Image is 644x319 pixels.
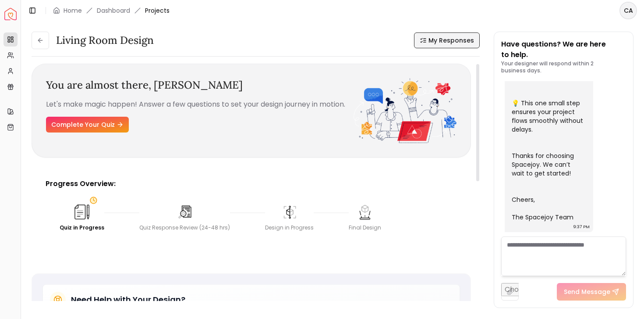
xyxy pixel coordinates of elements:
h3: Living Room design [56,33,154,47]
button: CA [619,2,637,19]
p: Have questions? We are here to help. [501,39,626,60]
img: Spacejoy Logo [4,8,17,20]
img: Fun quiz resume - image [354,78,456,143]
a: Home [64,6,82,15]
img: Design in Progress [281,203,298,221]
div: 9:37 PM [573,222,590,231]
span: My Responses [428,36,474,45]
p: Let's make magic happen! Answer a few questions to set your design journey in motion. [46,99,354,110]
img: Final Design [356,203,374,221]
h5: Need Help with Your Design? [71,294,185,306]
a: Spacejoy [4,8,17,20]
span: Projects [145,6,170,15]
img: Quiz in Progress [72,202,92,222]
span: [PERSON_NAME] [154,78,243,92]
p: Your designer will respond within 2 business days. [501,60,626,74]
div: Quiz Response Review (24-48 hrs) [139,224,230,231]
a: Dashboard [97,6,130,15]
a: Complete Your Quiz [46,117,129,133]
div: Final Design [349,224,381,231]
div: Design in Progress [265,224,314,231]
div: Quiz in Progress [60,224,104,231]
span: CA [620,3,636,18]
img: Quiz Response Review (24-48 hrs) [176,203,194,221]
p: Progress Overview: [46,179,457,189]
button: My Responses [414,32,480,48]
nav: breadcrumb [53,6,170,15]
h3: You are almost there, [46,78,354,92]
